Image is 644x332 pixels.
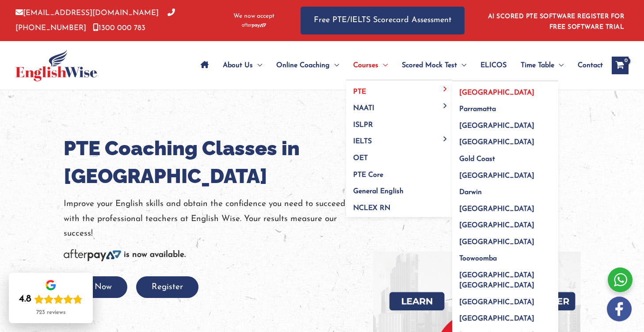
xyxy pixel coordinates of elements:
[459,172,534,179] span: [GEOGRAPHIC_DATA]
[459,206,534,213] span: [GEOGRAPHIC_DATA]
[452,248,558,264] a: Toowoomba
[452,131,558,148] a: [GEOGRAPHIC_DATA]
[459,315,534,322] span: [GEOGRAPHIC_DATA]
[353,122,373,129] span: ISLPR
[402,50,457,81] span: Scored Mock Test
[483,6,629,35] aside: Header Widget 1
[353,105,374,112] span: NAATI
[452,264,558,291] a: [GEOGRAPHIC_DATA] [GEOGRAPHIC_DATA]
[571,50,603,81] a: Contact
[346,80,452,97] a: PTEMenu Toggle
[223,50,253,81] span: About Us
[452,98,558,115] a: Parramatta
[452,148,558,165] a: Gold Coast
[346,50,395,81] a: CoursesMenu Toggle
[395,50,473,81] a: Scored Mock TestMenu Toggle
[459,139,534,146] span: [GEOGRAPHIC_DATA]
[233,12,274,21] span: We now accept
[452,81,558,98] a: [GEOGRAPHIC_DATA]
[346,164,452,180] a: PTE Core
[242,23,266,28] img: Afterpay-Logo
[452,114,558,131] a: [GEOGRAPHIC_DATA]
[457,50,466,81] span: Menu Toggle
[440,103,450,108] span: Menu Toggle
[554,50,564,81] span: Menu Toggle
[19,293,31,305] div: 4.8
[452,291,558,308] a: [GEOGRAPHIC_DATA]
[480,50,507,81] span: ELICOS
[19,293,83,305] div: Rating: 4.8 out of 5
[612,57,629,74] a: View Shopping Cart, empty
[452,181,558,198] a: Darwin
[61,283,127,291] a: Call Now
[253,50,262,81] span: Menu Toggle
[459,222,534,229] span: [GEOGRAPHIC_DATA]
[459,255,497,262] span: Toowoomba
[346,147,452,164] a: OET
[346,97,452,114] a: NAATIMenu Toggle
[488,13,625,31] a: AI SCORED PTE SOFTWARE REGISTER FOR FREE SOFTWARE TRIAL
[459,239,534,246] span: [GEOGRAPHIC_DATA]
[216,50,269,81] a: About UsMenu Toggle
[330,50,339,81] span: Menu Toggle
[452,231,558,248] a: [GEOGRAPHIC_DATA]
[15,9,159,17] a: [EMAIL_ADDRESS][DOMAIN_NAME]
[353,172,383,179] span: PTE Core
[64,249,121,261] img: Afterpay-Logo
[578,50,603,81] span: Contact
[64,197,360,241] p: Improve your English skills and obtain the confidence you need to succeed with the professional t...
[473,50,514,81] a: ELICOS
[346,130,452,147] a: IELTSMenu Toggle
[61,276,127,298] button: Call Now
[136,276,198,298] button: Register
[353,205,390,212] span: NCLEX RN
[452,308,558,324] a: [GEOGRAPHIC_DATA]
[353,138,372,145] span: IELTS
[124,251,186,259] b: is now available.
[459,299,534,306] span: [GEOGRAPHIC_DATA]
[353,88,366,95] span: PTE
[276,50,330,81] span: Online Coaching
[15,9,175,31] a: [PHONE_NUMBER]
[36,309,65,316] div: 723 reviews
[452,214,558,231] a: [GEOGRAPHIC_DATA]
[15,50,97,81] img: cropped-ew-logo
[459,272,534,289] span: [GEOGRAPHIC_DATA] [GEOGRAPHIC_DATA]
[353,50,378,81] span: Courses
[353,188,404,195] span: General English
[136,283,198,291] a: Register
[459,156,495,163] span: Gold Coast
[301,7,465,34] a: Free PTE/IELTS Scorecard Assessment
[269,50,346,81] a: Online CoachingMenu Toggle
[346,114,452,130] a: ISLPR
[459,106,496,113] span: Parramatta
[459,122,534,130] span: [GEOGRAPHIC_DATA]
[452,164,558,181] a: [GEOGRAPHIC_DATA]
[459,189,482,196] span: Darwin
[378,50,388,81] span: Menu Toggle
[514,50,571,81] a: Time TableMenu Toggle
[194,50,603,81] nav: Site Navigation: Main Menu
[607,297,632,321] img: white-facebook.png
[521,50,554,81] span: Time Table
[64,134,360,190] h1: PTE Coaching Classes in [GEOGRAPHIC_DATA]
[452,198,558,214] a: [GEOGRAPHIC_DATA]
[353,155,368,162] span: OET
[346,180,452,197] a: General English
[440,136,450,141] span: Menu Toggle
[459,89,534,96] span: [GEOGRAPHIC_DATA]
[440,87,450,92] span: Menu Toggle
[93,24,145,32] a: 1300 000 783
[346,197,452,217] a: NCLEX RN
